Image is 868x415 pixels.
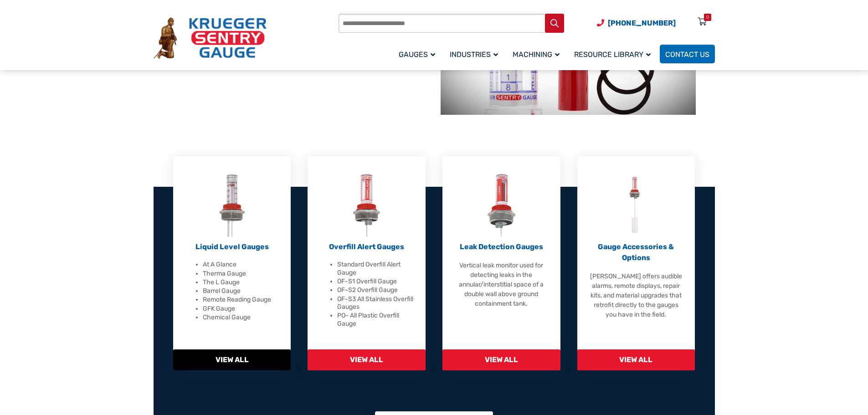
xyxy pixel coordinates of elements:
[203,261,280,269] li: At A Glance
[608,19,676,27] span: [PHONE_NUMBER]
[577,156,695,370] a: Gauge Accessories & Options Gauge Accessories & Options [PERSON_NAME] offers audible alarms, remo...
[487,174,516,237] img: Leak Detection Gauges
[513,50,560,59] span: Machining
[589,241,684,263] p: Gauge Accessories & Options
[569,43,660,65] a: Resource Library
[706,14,709,21] div: 0
[308,349,426,370] span: View All
[203,287,280,295] li: Barrel Gauge
[454,261,549,308] p: Vertical leak monitor used for detecting leaks in the annular/interstitial space of a double wall...
[444,43,507,65] a: Industries
[173,156,291,370] a: Liquid Level Gauges Liquid Level Gauges At A Glance Therma Gauge The L Gauge Barrel Gauge Remote ...
[203,296,280,304] li: Remote Reading Gauge
[352,174,381,237] img: Overfill Alert Gauges
[203,278,280,287] li: The L Gauge
[337,286,414,294] li: OF-S2 Overfill Gauge
[154,17,267,59] img: Krueger Sentry Gauge
[185,241,280,252] p: Liquid Level Gauges
[337,312,414,328] li: PO- All Plastic Overfill Gauge
[442,156,560,370] a: Leak Detection Gauges Leak Detection Gauges Vertical leak monitor used for detecting leaks in the...
[597,17,676,29] a: Phone Number (920) 434-8860
[217,174,247,237] img: Liquid Level Gauges
[308,156,426,370] a: Overfill Alert Gauges Overfill Alert Gauges Standard Overfill Alert Gauge OF-S1 Overfill Gauge OF...
[574,50,651,59] span: Resource Library
[173,349,291,370] span: View All
[450,50,498,59] span: Industries
[621,174,651,237] img: Gauge Accessories & Options
[660,45,715,63] a: Contact Us
[203,270,280,278] li: Therma Gauge
[507,43,569,65] a: Machining
[337,277,414,286] li: OF-S1 Overfill Gauge
[442,349,560,370] span: View All
[665,50,709,59] span: Contact Us
[337,295,414,311] li: OF-S3 All Stainless Overfill Gauges
[203,313,280,322] li: Chemical Gauge
[399,50,435,59] span: Gauges
[577,349,695,370] span: View All
[393,43,444,65] a: Gauges
[337,261,414,277] li: Standard Overfill Alert Gauge
[454,241,549,252] p: Leak Detection Gauges
[319,241,414,252] p: Overfill Alert Gauges
[203,305,280,313] li: GFK Gauge
[589,272,684,319] p: [PERSON_NAME] offers audible alarms, remote displays, repair kits, and material upgrades that ret...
